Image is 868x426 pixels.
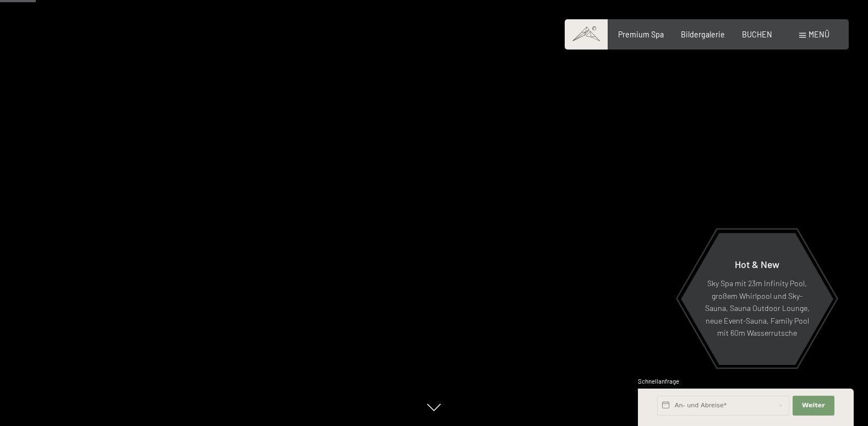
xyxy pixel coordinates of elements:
[742,30,772,39] a: BUCHEN
[735,258,779,270] span: Hot & New
[809,30,829,39] span: Menü
[802,401,825,410] span: Weiter
[681,30,725,39] a: Bildergalerie
[793,396,834,416] button: Weiter
[680,232,834,365] a: Hot & New Sky Spa mit 23m Infinity Pool, großem Whirlpool und Sky-Sauna, Sauna Outdoor Lounge, ne...
[638,378,679,385] span: Schnellanfrage
[618,30,664,39] a: Premium Spa
[705,277,810,340] p: Sky Spa mit 23m Infinity Pool, großem Whirlpool und Sky-Sauna, Sauna Outdoor Lounge, neue Event-S...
